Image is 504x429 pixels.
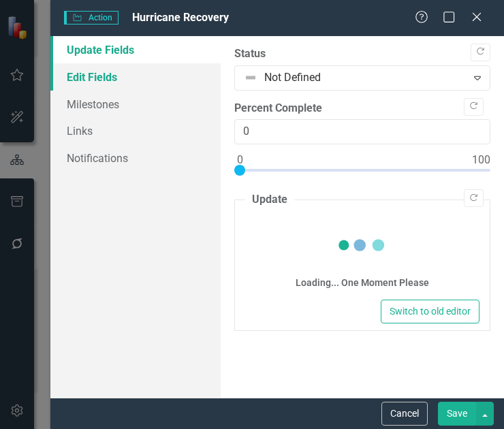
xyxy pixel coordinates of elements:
[50,63,221,91] a: Edit Fields
[50,91,221,118] a: Milestones
[438,402,476,426] button: Save
[50,117,221,144] a: Links
[50,36,221,63] a: Update Fields
[64,11,119,25] span: Action
[245,192,294,208] legend: Update
[132,11,229,24] span: Hurricane Recovery
[234,46,490,62] label: Status
[296,276,429,289] div: Loading... One Moment Please
[381,402,428,426] button: Cancel
[381,300,479,323] button: Switch to old editor
[234,101,490,116] label: Percent Complete
[50,144,221,172] a: Notifications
